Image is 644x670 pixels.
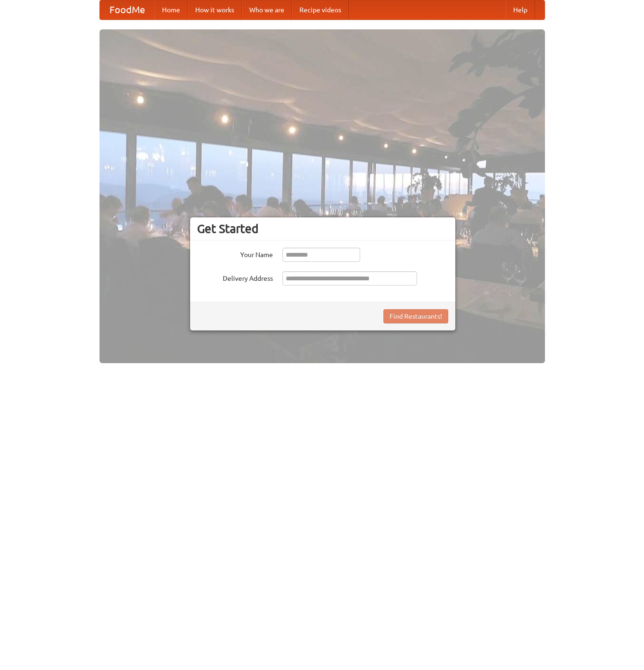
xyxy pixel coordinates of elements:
[506,0,535,19] a: Help
[292,0,349,19] a: Recipe videos
[188,0,242,19] a: How it works
[383,309,448,323] button: Find Restaurants!
[197,271,273,283] label: Delivery Address
[197,222,448,236] h3: Get Started
[100,0,154,19] a: FoodMe
[197,248,273,259] label: Your Name
[154,0,188,19] a: Home
[242,0,292,19] a: Who we are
